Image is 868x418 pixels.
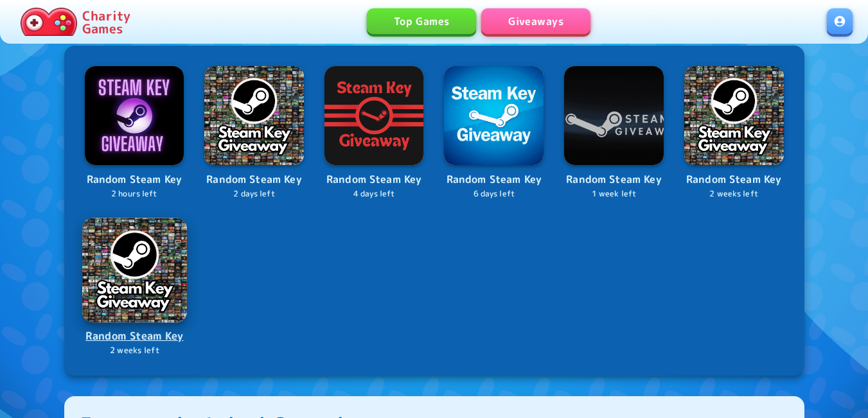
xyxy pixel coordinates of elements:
[204,171,304,188] p: Random Steam Key
[82,9,130,35] p: Charity Games
[85,188,184,200] p: 2 hours left
[85,66,184,200] a: LogoRandom Steam Key2 hours left
[564,171,664,188] p: Random Steam Key
[85,171,184,188] p: Random Steam Key
[444,171,544,188] p: Random Steam Key
[684,188,784,200] p: 2 weeks left
[367,8,476,34] a: Top Games
[324,66,424,166] img: Logo
[444,66,544,200] a: LogoRandom Steam Key6 days left
[324,66,424,200] a: LogoRandom Steam Key4 days left
[204,188,304,200] p: 2 days left
[84,345,186,357] p: 2 weeks left
[21,8,77,36] img: Charity.Games
[84,219,186,356] a: LogoRandom Steam Key2 weeks left
[204,66,304,166] img: Logo
[444,66,544,166] img: Logo
[684,66,784,200] a: LogoRandom Steam Key2 weeks left
[564,188,664,200] p: 1 week left
[82,218,186,322] img: Logo
[204,66,304,200] a: LogoRandom Steam Key2 days left
[684,171,784,188] p: Random Steam Key
[324,188,424,200] p: 4 days left
[564,66,664,166] img: Logo
[324,171,424,188] p: Random Steam Key
[564,66,664,200] a: LogoRandom Steam Key1 week left
[84,327,186,345] p: Random Steam Key
[444,188,544,200] p: 6 days left
[15,5,136,39] a: Charity Games
[481,8,590,34] a: Giveaways
[684,66,784,166] img: Logo
[85,66,184,166] img: Logo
